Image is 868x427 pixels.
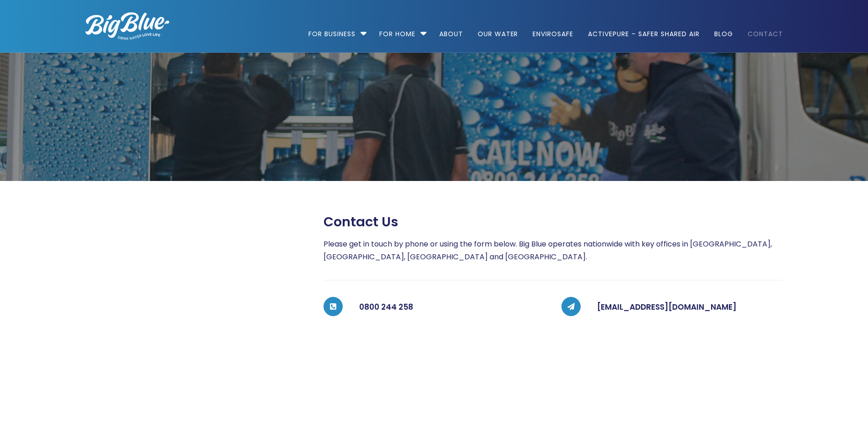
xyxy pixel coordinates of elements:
span: Contact us [323,214,398,230]
a: [EMAIL_ADDRESS][DOMAIN_NAME] [597,301,737,312]
p: Please get in touch by phone or using the form below. Big Blue operates nationwide with key offic... [323,238,783,263]
h5: 0800 244 258 [359,298,545,316]
img: logo [86,12,169,40]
